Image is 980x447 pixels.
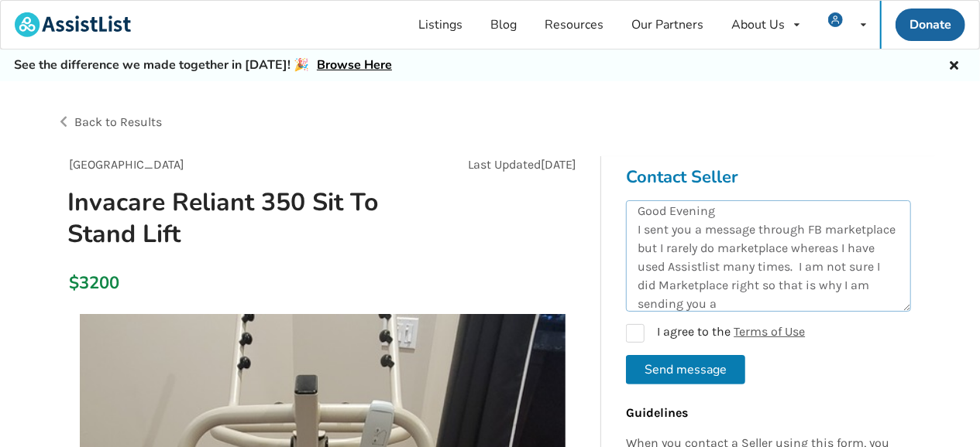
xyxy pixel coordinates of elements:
[626,324,805,343] label: I agree to the
[626,405,688,420] b: Guidelines
[468,157,541,172] span: Last Updated
[626,355,745,384] button: Send message
[405,1,477,49] a: Listings
[626,200,911,312] textarea: Good Evening I sent you a message through FB marketplace but I rarely do marketplace whereas I ha...
[828,12,843,27] img: user icon
[531,1,618,49] a: Resources
[15,12,131,37] img: assistlist-logo
[732,19,786,31] div: About Us
[14,57,392,73] h5: See the difference we made together in [DATE]! 🎉
[74,114,162,129] span: Back to Results
[317,56,392,73] a: Browse Here
[69,272,77,294] div: $3200
[55,186,421,250] h1: Invacare Reliant 350 Sit To Stand Lift
[734,324,805,339] a: Terms of Use
[69,157,184,172] span: [GEOGRAPHIC_DATA]
[626,166,911,188] h3: Contact Seller
[541,157,576,172] span: [DATE]
[618,1,718,49] a: Our Partners
[896,9,965,41] a: Donate
[477,1,531,49] a: Blog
